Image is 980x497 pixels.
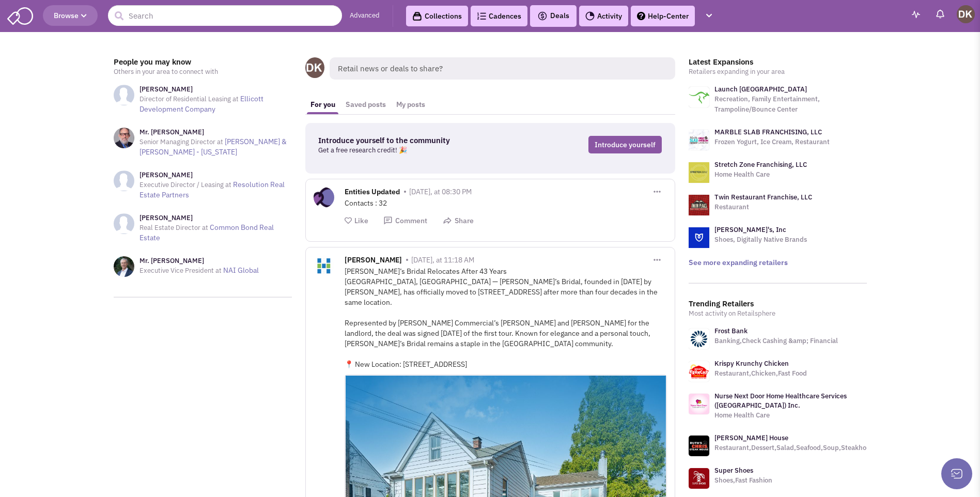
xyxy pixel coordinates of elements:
[345,187,400,199] span: Entities Updated
[139,128,292,137] h3: Mr. [PERSON_NAME]
[54,11,87,20] span: Browse
[139,256,259,266] h3: Mr. [PERSON_NAME]
[139,94,263,114] a: Ellicott Development Company
[114,170,134,191] img: NoImageAvailable1.jpg
[350,11,380,21] a: Advanced
[537,11,569,20] span: Deals
[714,336,838,346] p: Banking,Check Cashing &amp; Financial
[345,216,368,226] button: Like
[714,466,753,475] a: Super Shoes
[108,5,342,26] input: Search
[689,308,867,319] p: Most activity on Retailsphere
[139,266,222,275] span: Executive Vice President at
[689,361,709,382] img: www.krispykrunchy.com
[579,6,628,26] a: Activity
[714,475,772,486] p: Shoes,Fast Fashion
[139,223,274,242] a: Common Bond Real Estate
[689,299,867,308] h3: Trending Retailers
[689,329,709,349] img: www.frostbank.com
[714,359,789,368] a: Krispy Krunchy Chicken
[7,5,33,25] img: SmartAdmin
[383,216,427,226] button: Comment
[714,235,807,245] p: Shoes, Digitally Native Brands
[139,137,223,146] span: Senior Managing Director at
[330,57,675,80] span: Retail news or deals to share?
[139,170,292,180] h3: [PERSON_NAME]
[714,368,807,379] p: Restaurant,Chicken,Fast Food
[714,410,867,421] p: Home Health Care
[391,95,430,114] a: My posts
[714,392,847,410] a: Nurse Next Door Home Healthcare Services ([GEOGRAPHIC_DATA]) Inc.
[443,216,474,226] button: Share
[477,12,486,20] img: Cadences_logo.png
[588,136,662,153] a: Introduce yourself
[689,195,709,215] img: logo
[689,87,709,107] img: logo
[318,136,514,145] h3: Introduce yourself to the community
[318,145,514,156] p: Get a free research credit! 🎉
[714,327,748,335] a: Frost Bank
[411,255,474,265] span: [DATE], at 11:18 AM
[114,57,292,67] h3: People you may know
[714,94,867,115] p: Recreation, Family Entertainment, Trampoline/Bounce Center
[537,10,548,22] img: icon-deals.svg
[345,255,402,267] span: [PERSON_NAME]
[305,95,340,114] a: For you
[139,223,208,232] span: Real Estate Director at
[114,67,292,77] p: Others in your area to connect with
[139,213,292,223] h3: [PERSON_NAME]
[139,180,285,199] a: Resolution Real Estate Partners
[139,137,287,157] a: [PERSON_NAME] & [PERSON_NAME] - [US_STATE]
[534,9,572,23] button: Deals
[714,160,807,169] a: Stretch Zone Franchising, LLC
[345,198,667,208] div: Contacts : 32
[340,95,391,114] a: Saved posts
[689,130,709,150] img: logo
[114,213,134,234] img: NoImageAvailable1.jpg
[689,67,867,77] p: Retailers expanding in your area
[354,216,368,225] span: Like
[471,6,527,26] a: Cadences
[412,11,422,21] img: icon-collection-lavender-black.svg
[714,202,812,212] p: Restaurant
[689,227,709,248] img: logo
[585,11,595,21] img: Activity.png
[139,180,231,189] span: Executive Director / Leasing at
[957,5,975,23] img: Donnie Keller
[114,85,134,105] img: NoImageAvailable1.jpg
[689,162,709,183] img: logo
[689,57,867,67] h3: Latest Expansions
[714,433,788,442] a: [PERSON_NAME] House
[406,6,468,26] a: Collections
[714,128,822,136] a: MARBLE SLAB FRANCHISING, LLC
[631,6,695,26] a: Help-Center
[43,5,98,26] button: Browse
[689,258,788,267] a: See more expanding retailers
[714,193,812,201] a: Twin Restaurant Franchise, LLC
[345,266,667,369] div: [PERSON_NAME]’s Bridal Relocates After 43 Years [GEOGRAPHIC_DATA], [GEOGRAPHIC_DATA] — [PERSON_NA...
[637,12,645,20] img: help.png
[223,266,259,275] a: NAI Global
[714,443,877,453] p: Restaurant,Dessert,Salad,Seafood,Soup,Steakhouse
[139,85,292,94] h3: [PERSON_NAME]
[714,225,786,234] a: [PERSON_NAME]'s, Inc
[139,95,239,103] span: Director of Residential Leasing at
[409,187,472,196] span: [DATE], at 08:30 PM
[714,85,807,94] a: Launch [GEOGRAPHIC_DATA]
[714,169,807,180] p: Home Health Care
[714,137,830,147] p: Frozen Yogurt, Ice Cream, Restaurant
